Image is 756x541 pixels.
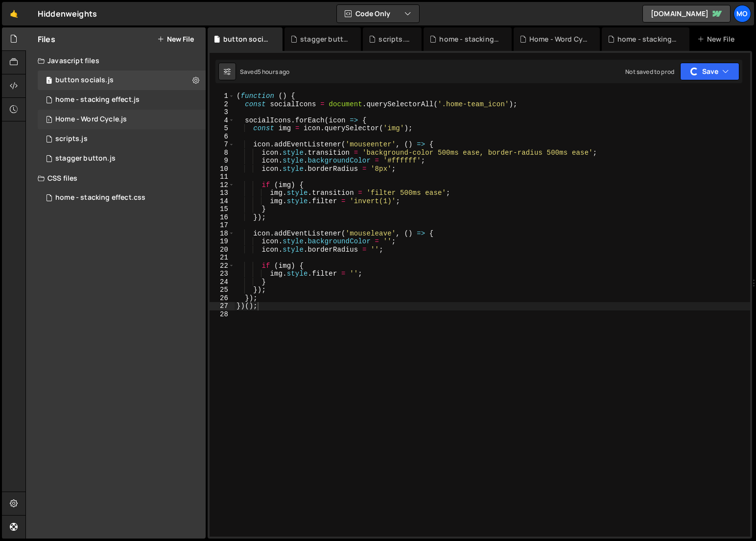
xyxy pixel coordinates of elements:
div: Home - Word Cycle.js [55,115,127,124]
div: 3 [210,108,235,117]
div: 16703/45700.js [38,71,206,90]
div: 16703/45650.js [38,90,206,110]
button: Code Only [337,5,419,23]
div: button socials.js [55,76,114,85]
a: [DOMAIN_NAME] [642,5,731,23]
div: 20 [210,246,235,254]
div: 4 [210,117,235,125]
div: 16703/45695.js [38,129,206,149]
div: New File [697,34,738,44]
div: stagger button.js [55,154,116,163]
div: 7 [210,141,235,149]
div: Hiddenweights [38,8,97,20]
div: 25 [210,286,235,294]
div: Not saved to prod [625,68,674,76]
a: Mo [733,5,751,23]
div: 5 [210,124,235,133]
button: Save [680,63,739,80]
div: 6 [210,133,235,141]
a: 🤙 [2,2,26,25]
div: 17 [210,221,235,230]
div: 22 [210,262,235,270]
div: 16703/45648.js [38,110,206,129]
div: 12 [210,181,235,189]
div: 14 [210,197,235,206]
div: 16703/45651.css [38,188,206,208]
div: 16 [210,213,235,222]
div: 21 [210,254,235,262]
span: 1 [46,77,52,85]
div: scripts.js [55,135,88,143]
div: home - stacking effect.css [439,34,499,44]
div: 8 [210,149,235,157]
div: 1 [210,92,235,100]
div: 5 hours ago [258,68,290,76]
div: 2 [210,100,235,109]
div: 13 [210,189,235,197]
div: button socials.js [223,34,271,44]
div: 24 [210,278,235,286]
div: 10 [210,165,235,173]
div: 18 [210,230,235,238]
div: 11 [210,173,235,181]
h2: Files [38,34,55,45]
div: 15 [210,205,235,213]
div: stagger button.js [300,34,349,44]
div: 19 [210,237,235,246]
div: Home - Word Cycle.js [529,34,588,44]
div: scripts.js [378,34,410,44]
div: 26 [210,294,235,303]
div: home - stacking effect.css [55,193,145,202]
div: 27 [210,302,235,310]
div: 28 [210,310,235,319]
span: 1 [46,117,52,124]
button: New File [157,35,194,43]
div: 23 [210,270,235,278]
div: home - stacking effect.js [55,95,140,104]
div: Saved [240,68,290,76]
div: 9 [210,157,235,165]
div: Javascript files [26,51,206,71]
div: CSS files [26,168,206,188]
div: home - stacking effect.js [617,34,678,44]
div: 16703/45698.js [38,149,206,168]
